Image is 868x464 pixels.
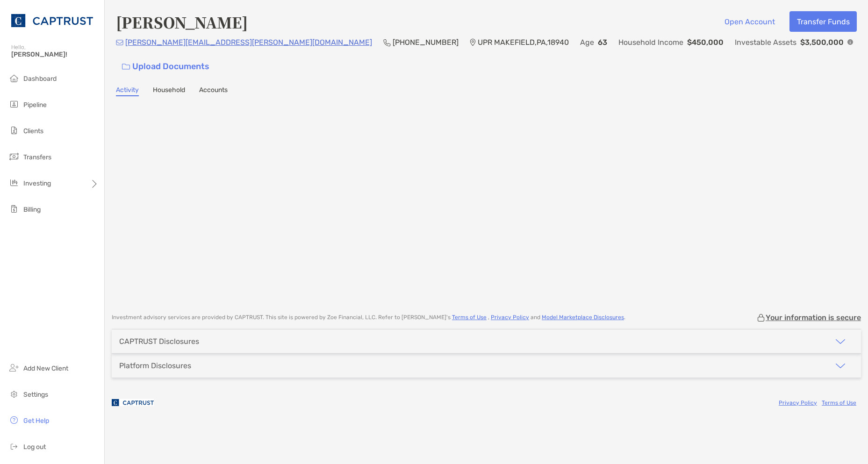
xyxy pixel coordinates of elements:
a: Terms of Use [452,314,487,321]
a: Activity [116,86,139,96]
img: Phone Icon [383,39,391,46]
p: UPR MAKEFIELD , PA , 18940 [478,36,569,48]
img: CAPTRUST Logo [11,4,93,37]
img: transfers icon [8,151,20,162]
span: Dashboard [23,75,57,83]
span: Billing [23,206,41,214]
a: Household [153,86,185,96]
img: clients icon [8,125,20,136]
span: Clients [23,127,43,135]
img: Email Icon [116,40,123,45]
a: Privacy Policy [491,314,529,321]
a: Accounts [199,86,228,96]
span: [PERSON_NAME]! [11,50,99,58]
img: icon arrow [835,360,846,371]
a: Privacy Policy [779,400,817,406]
a: Model Marketplace Disclosures [542,314,624,321]
img: pipeline icon [8,99,20,110]
h4: [PERSON_NAME] [116,11,248,33]
button: Transfer Funds [789,11,857,32]
a: Upload Documents [116,57,215,77]
a: Terms of Use [822,400,856,406]
img: get-help icon [8,414,20,426]
p: [PERSON_NAME][EMAIL_ADDRESS][PERSON_NAME][DOMAIN_NAME] [125,36,372,48]
p: Age [580,36,594,48]
span: Add New Client [23,364,68,372]
p: $3,500,000 [800,36,844,48]
p: 63 [598,36,607,48]
img: icon arrow [835,336,846,347]
p: [PHONE_NUMBER] [393,36,459,48]
img: investing icon [8,177,20,188]
button: Open Account [717,11,782,32]
div: CAPTRUST Disclosures [119,337,199,346]
img: Info Icon [847,39,853,45]
img: Location Icon [470,39,476,46]
div: Platform Disclosures [119,361,191,370]
span: Settings [23,391,48,399]
img: billing icon [8,203,20,214]
span: Log out [23,443,46,451]
img: company logo [112,392,154,413]
img: logout icon [8,441,20,452]
span: Get Help [23,417,49,425]
img: dashboard icon [8,72,20,84]
p: Your information is secure [766,313,861,322]
img: add_new_client icon [8,362,20,373]
p: Investable Assets [735,36,796,48]
p: Investment advisory services are provided by CAPTRUST . This site is powered by Zoe Financial, LL... [112,314,625,321]
span: Investing [23,179,51,187]
span: Transfers [23,153,51,161]
p: $450,000 [687,36,724,48]
img: button icon [122,64,130,70]
img: settings icon [8,388,20,400]
span: Pipeline [23,101,47,109]
p: Household Income [618,36,683,48]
